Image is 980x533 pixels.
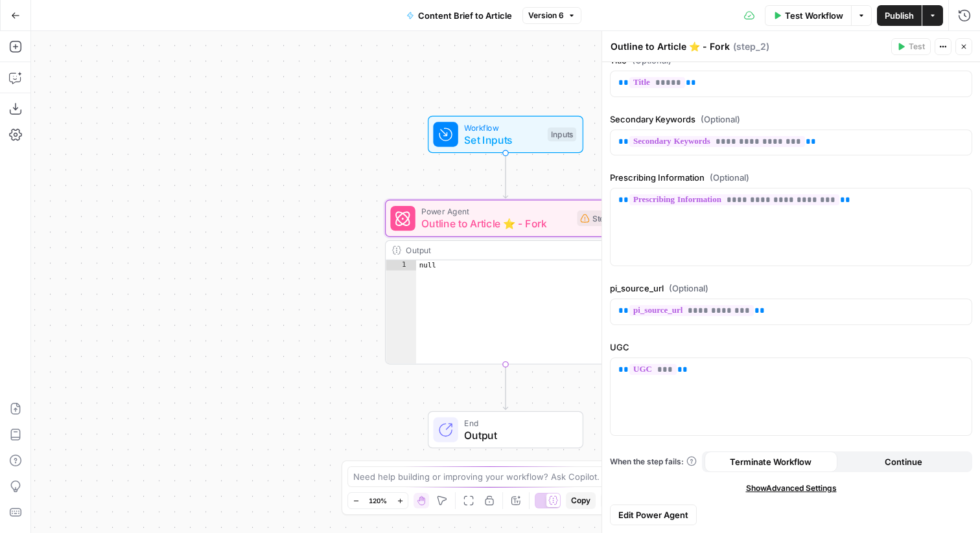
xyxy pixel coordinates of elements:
label: Secondary Keywords [610,113,972,126]
span: Continue [885,455,922,468]
span: 120% [369,495,387,506]
span: (Optional) [701,113,740,126]
g: Edge from start to step_2 [503,153,507,198]
span: Test Workflow [785,9,843,22]
div: Step 2 [577,210,619,226]
div: EndOutput [385,411,626,449]
div: 1 [386,260,416,271]
span: Copy [571,495,590,506]
button: Version 6 [522,7,581,24]
span: ( step_2 ) [733,40,769,53]
span: Edit Power Agent [618,508,688,521]
div: Output [406,244,601,256]
g: Edge from step_2 to end [503,365,507,410]
span: Content Brief to Article [418,9,512,22]
span: Terminate Workflow [730,455,811,468]
span: Publish [885,9,914,22]
button: Test [891,38,931,55]
button: Copy [566,492,596,509]
span: Outline to Article ⭐️ - Fork [421,216,570,232]
span: Set Inputs [464,132,541,148]
div: Inputs [548,128,576,142]
button: Edit Power Agent [610,505,697,525]
label: Prescribing Information [610,171,972,184]
div: WorkflowSet InputsInputs [385,116,626,153]
span: Output [464,427,570,443]
label: UGC [610,341,972,354]
span: Show Advanced Settings [746,482,837,494]
button: Publish [877,5,922,26]
span: Workflow [464,121,541,133]
span: (Optional) [710,171,749,184]
span: (Optional) [669,282,708,295]
button: Content Brief to Article [399,5,520,26]
textarea: Outline to Article ⭐️ - Fork [611,40,730,53]
span: End [464,416,570,429]
span: Test [909,41,925,52]
button: Continue [837,451,970,472]
button: Test Workflow [765,5,851,26]
span: Version 6 [528,10,564,21]
span: Power Agent [421,205,570,218]
div: Power AgentOutline to Article ⭐️ - ForkStep 2Outputnull [385,199,626,364]
label: pi_source_url [610,282,972,295]
a: When the step fails: [610,456,697,468]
